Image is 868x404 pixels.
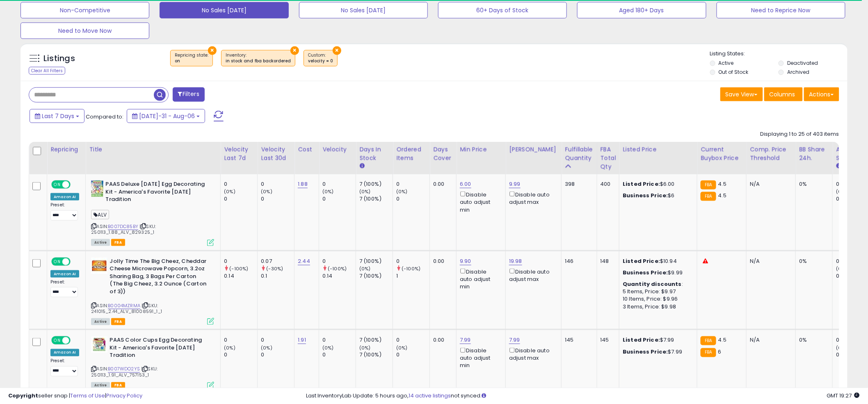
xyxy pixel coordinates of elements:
span: Inventory : [226,52,291,64]
small: (0%) [261,188,272,195]
div: 0 [261,336,294,344]
a: 7.99 [509,336,520,344]
div: 0 [224,180,257,188]
small: FBA [701,180,716,189]
button: Filters [173,87,205,102]
div: Last InventoryLab Update: 5 hours ago, not synced. [306,392,860,400]
small: (-100%) [230,265,249,272]
span: Repricing state : [175,52,208,64]
div: Avg BB Share [836,145,866,162]
span: FBA [111,239,125,246]
span: ALV [91,210,109,219]
small: (0%) [322,345,334,351]
div: Days In Stock [359,145,389,162]
span: [DATE]-31 - Aug-06 [139,112,195,120]
small: (0%) [322,188,334,195]
button: × [333,46,341,55]
a: 9.99 [509,180,521,188]
div: Comp. Price Threshold [750,145,792,162]
span: | SKU: 250113_1.88_ALV_829325_1 [91,223,156,235]
div: 0 [261,195,294,203]
b: Listed Price: [623,336,660,344]
b: Listed Price: [623,180,660,188]
div: seller snap | | [8,392,142,400]
small: (0%) [836,188,847,195]
div: Cost [298,145,315,154]
span: 4.5 [718,192,726,199]
img: 41P2Knp7LjL._SL40_.jpg [91,258,107,274]
button: Need to Reprice Now [717,2,845,18]
div: ASIN: [91,258,214,324]
button: 60+ Days of Stock [438,2,567,18]
div: Min Price [460,145,502,154]
span: 6 [718,348,722,356]
small: FBA [701,336,716,345]
button: No Sales [DATE] [299,2,428,18]
button: Non-Competitive [21,2,149,18]
img: 51bCT8ZFnBL._SL40_.jpg [91,180,103,197]
b: Quantity discounts [623,280,682,288]
b: Business Price: [623,348,668,356]
div: Fulfillable Quantity [565,145,593,162]
small: Avg BB Share. [836,162,841,170]
div: ASIN: [91,180,214,245]
div: 0 [224,352,257,359]
span: OFF [69,258,82,265]
div: Repricing [50,145,82,154]
a: B007DC85BY [108,223,138,230]
div: Clear All Filters [29,67,65,75]
div: 0 [261,180,294,188]
a: Terms of Use [70,392,105,399]
span: Custom: [308,52,333,64]
div: 0.00 [433,258,450,265]
small: (0%) [396,345,408,351]
div: 400 [601,180,613,188]
span: | SKU: 250113_1.91_ALV_757153_1 [91,366,158,378]
span: Compared to: [86,113,123,121]
h5: Listings [43,53,75,64]
div: 0.00 [433,180,450,188]
div: Amazon AI [50,193,79,201]
div: Amazon AI [50,349,79,356]
div: Velocity Last 7d [224,145,254,162]
div: 5 Items, Price: $9.97 [623,288,691,295]
div: Velocity Last 30d [261,145,291,162]
button: Actions [804,87,839,101]
div: 398 [565,180,590,188]
a: 14 active listings [409,392,451,399]
div: 145 [565,336,590,344]
button: Need to Move Now [21,23,149,39]
div: 0.1 [261,272,294,280]
div: 145 [601,336,613,344]
small: (0%) [261,345,272,351]
small: (0%) [396,188,408,195]
div: Days Cover [433,145,453,162]
span: FBA [111,318,125,325]
div: 0.07 [261,258,294,265]
div: FBA Total Qty [601,145,616,171]
div: $9.99 [623,269,691,276]
div: 10 Items, Price: $9.96 [623,295,691,303]
label: Archived [787,68,809,75]
div: 0.00 [433,336,450,344]
div: Displaying 1 to 25 of 403 items [761,130,839,138]
a: 19.98 [509,257,522,265]
div: Listed Price [623,145,694,154]
small: (0%) [836,345,847,351]
div: in stock and fba backordered [226,58,291,64]
button: Last 7 Days [30,109,85,123]
span: | SKU: 241015_2.44_ALV_81008591_1_1 [91,302,162,315]
div: 0 [224,258,257,265]
div: 1 [396,272,429,280]
span: Columns [770,90,795,98]
div: Disable auto adjust min [460,190,499,214]
b: Business Price: [623,269,668,276]
label: Out of Stock [719,68,749,75]
span: ON [52,258,62,265]
a: 1.88 [298,180,308,188]
small: (-30%) [267,265,283,272]
div: Disable auto adjust max [509,190,555,206]
a: 6.00 [460,180,471,188]
div: 0 [396,352,429,359]
div: [PERSON_NAME] [509,145,558,154]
